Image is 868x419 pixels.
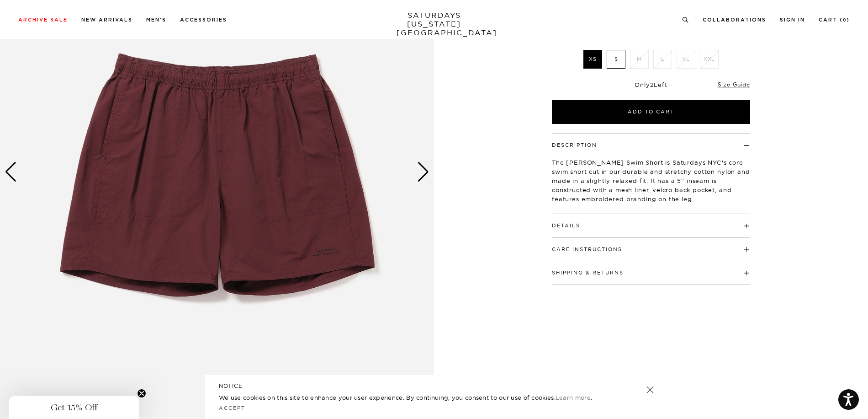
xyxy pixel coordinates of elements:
a: Archive Sale [18,17,68,22]
a: Size Guide [718,81,750,88]
div: Next slide [417,162,429,182]
label: XS [583,50,602,69]
a: Collaborations [703,17,766,22]
button: Care Instructions [552,247,622,252]
button: Shipping & Returns [552,270,624,275]
button: Details [552,223,580,228]
span: Get 15% Off [51,402,97,413]
a: Men's [146,17,166,22]
a: New Arrivals [81,17,132,22]
div: Only Left [552,81,750,89]
a: Sign In [780,17,805,22]
a: Learn more [556,394,591,401]
a: Cart (0) [819,17,850,22]
label: S [607,50,625,69]
a: SATURDAYS[US_STATE][GEOGRAPHIC_DATA] [397,11,472,37]
small: 0 [843,18,847,22]
div: Previous slide [5,162,17,182]
p: We use cookies on this site to enhance your user experience. By continuing, you consent to our us... [219,393,617,402]
button: Close teaser [137,389,146,398]
p: The [PERSON_NAME] Swim Short is Saturdays NYC's core swim short cut in our durable and stretchy c... [552,158,750,204]
button: Add to Cart [552,100,750,124]
button: Description [552,143,597,148]
a: Accessories [180,17,227,22]
span: 2 [650,81,654,88]
a: Accept [219,405,245,411]
div: Get 15% OffClose teaser [9,396,139,419]
h5: NOTICE [219,382,649,390]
